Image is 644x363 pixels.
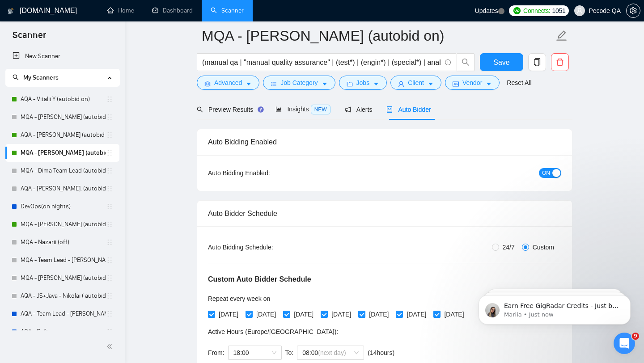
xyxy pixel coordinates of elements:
span: holder [106,221,113,228]
img: logo [8,4,14,18]
span: area-chart [275,106,282,112]
a: searchScanner [211,7,244,14]
span: copy [529,58,546,66]
span: search [197,106,203,113]
a: MQA - Team Lead - [PERSON_NAME] (autobid night off) (28.03) [21,251,106,269]
li: AQA - Vitalii Y (autobid on) [5,90,119,108]
span: [DATE] [290,309,317,319]
span: Jobs [356,78,370,88]
a: MQA - Nazarii (off) [21,233,106,251]
span: Vendor [462,78,482,88]
button: copy [528,53,546,71]
span: idcard [453,80,459,87]
li: MQA - Alexander D. (autobid Off) [5,215,119,233]
span: holder [106,239,113,246]
span: holder [106,274,113,282]
span: Custom [529,242,558,252]
span: My Scanners [13,74,59,81]
span: notification [345,106,351,113]
span: info-circle [445,59,451,65]
span: [DATE] [403,309,430,319]
iframe: Intercom notifications message [465,276,644,339]
span: search [457,58,474,66]
span: holder [106,185,113,192]
span: edit [556,30,568,42]
a: MQA - [PERSON_NAME] (autobid Off) [21,215,106,233]
span: [DATE] [365,309,392,319]
a: MQA - [PERSON_NAME] (autobid on) [21,144,106,162]
div: Auto Bidder Schedule [208,201,561,226]
span: 18:00 [233,346,276,359]
span: search [13,74,19,80]
button: Save [480,53,523,71]
span: holder [106,149,113,156]
li: MQA - Orest K. (autobid off) [5,269,119,287]
button: userClientcaret-down [390,76,441,90]
div: Tooltip anchor [257,106,265,114]
div: Auto Bidding Schedule: [208,242,326,252]
li: AQA - Team Lead - Polina (off) [5,305,119,323]
span: ( 14 hours) [368,349,394,356]
span: Updates [475,7,498,14]
button: setting [626,4,640,18]
a: Reset All [507,78,531,88]
span: NEW [311,105,330,114]
span: setting [627,7,640,14]
span: [DATE] [215,309,242,319]
span: holder [106,167,113,174]
span: folder [347,80,353,87]
span: Repeat every week on [208,295,270,302]
span: Save [493,57,509,68]
span: From: [208,349,225,356]
span: holder [106,310,113,317]
a: AQA - JS+Java - Nikolai ( autobid off) [21,287,106,305]
span: Client [408,78,424,88]
span: caret-down [428,80,434,87]
li: AQA - JS+Java - Nikolai ( autobid off) [5,287,119,305]
a: New Scanner [13,47,112,65]
span: holder [106,96,113,103]
a: AQA - Vitalii Y (autobid on) [21,90,106,108]
li: MQA - Nazarii (off) [5,233,119,251]
a: DevOps(on nights) [21,198,106,215]
a: AQA - [PERSON_NAME] (autobid on) [21,126,106,144]
span: user [398,80,404,87]
a: MQA - Dima Team Lead (autobid on) [21,162,106,180]
span: caret-down [246,80,252,87]
li: AQA - Polina (autobid on) [5,126,119,144]
button: delete [551,53,569,71]
span: holder [106,131,113,139]
iframe: Intercom live chat [614,333,635,354]
span: ON [542,168,550,178]
span: Preview Results [197,106,261,113]
span: holder [106,292,113,300]
span: double-left [106,342,115,351]
a: homeHome [107,7,134,14]
a: AQA - [PERSON_NAME]. (autobid off day) [21,180,106,198]
span: [DATE] [441,309,467,319]
li: MQA - Anna (autobid on) [5,144,119,162]
div: Auto Bidding Enabled [208,129,561,155]
span: 08:00 [302,346,359,359]
span: holder [106,114,113,121]
span: 24/7 [499,242,518,252]
h5: Custom Auto Bidder Schedule [208,274,311,285]
span: setting [204,80,211,87]
span: caret-down [322,80,328,87]
span: Insights [275,106,330,113]
li: MQA - Team Lead - Ilona (autobid night off) (28.03) [5,251,119,269]
li: MQA - Olha S. (autobid off ) [5,108,119,126]
a: setting [626,7,640,14]
span: bars [271,80,277,87]
span: robot [386,106,393,113]
li: New Scanner [5,47,119,65]
span: Connects: [523,6,550,16]
button: search [457,53,475,71]
span: 9 [632,333,639,340]
span: To: [285,349,294,356]
span: Auto Bidder [386,106,431,113]
span: holder [106,257,113,264]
